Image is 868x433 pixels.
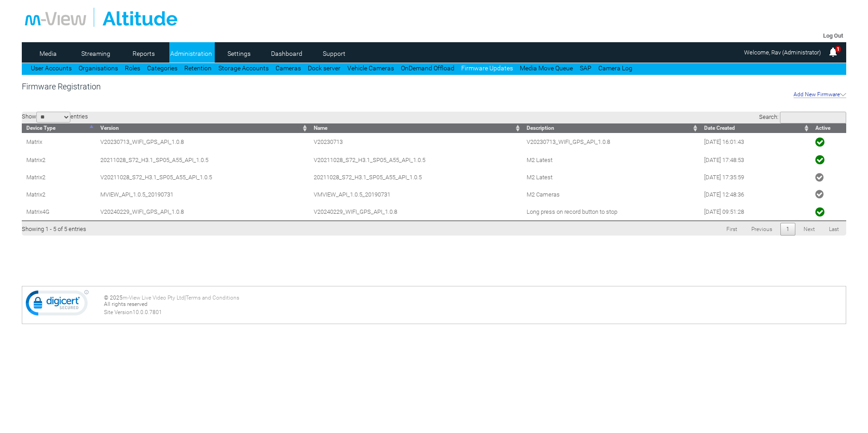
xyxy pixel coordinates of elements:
span: Welcome, Rav (Administrator) [744,49,821,56]
a: Camera Log [598,64,632,72]
a: 1 [780,223,795,236]
th: Date Created: activate to sort column ascending [700,123,811,133]
a: Organisations [79,64,118,72]
a: Categories [147,64,178,72]
img: Add New Firmware [840,93,846,96]
img: bell25.png [828,47,838,58]
a: Support [312,47,356,60]
a: Settings [217,47,261,60]
td: Matrix2 [22,186,96,203]
a: First [720,223,743,236]
a: Dashboard [265,47,309,60]
a: Vehicle Cameras [347,64,394,72]
a: Cameras [276,64,301,72]
a: Reports [122,47,166,60]
td: V20211028_S72_H3.1_SP05_A55_API_1.0.5 [96,169,309,186]
td: M2 Cameras [522,186,700,203]
td: [DATE] 17:35:59 [700,169,811,186]
td: [DATE] 12:48:36 [700,186,811,203]
th: Description: activate to sort column ascending [522,123,700,133]
td: 20211028_S72_H3.1_SP05_A55_API_1.0.5 [309,169,523,186]
a: OnDemand Offload [401,64,454,72]
a: Firmware Updates [461,64,513,72]
td: V20230713_WIFI_GPS_API_1.0.8 [522,133,700,151]
a: Dock server [308,64,340,72]
a: Administration [169,47,213,60]
a: Media Move Queue [520,64,573,72]
td: VMVIEW_API_1.0.5_20190731 [309,186,523,203]
span: Add New Firmware [794,91,840,98]
td: V20230713_WIFI_GPS_API_1.0.8 [96,133,309,151]
td: V20240229_WIFI_GPS_API_1.0.8 [309,203,523,221]
td: MVIEW_API_1.0.5_20190731 [96,186,309,203]
div: Showing 1 - 5 of 5 entries [22,221,86,232]
a: Storage Accounts [218,64,269,72]
a: Next [798,223,821,236]
a: User Accounts [31,64,72,72]
a: Roles [125,64,140,72]
td: Matrix [22,133,96,151]
td: 20211028_S72_H3.1_SP05_A55_API_1.0.5 [96,151,309,168]
a: Last [823,223,845,236]
a: Media [26,47,70,60]
th: Version: activate to sort column ascending [96,123,309,133]
th: Device Type: activate to sort column descending [22,123,96,133]
img: DigiCert Secured Site Seal [25,290,89,320]
td: [DATE] 17:48:53 [700,151,811,168]
span: Device Type [26,125,55,131]
td: Matrix2 [22,169,96,186]
a: SAP [580,64,592,72]
td: V20240229_WIFI_GPS_API_1.0.8 [96,203,309,221]
span: Firmware Registration [22,82,101,91]
span: 10.0.0.7801 [133,309,162,315]
label: Search: [759,113,846,120]
td: V20211028_S72_H3.1_SP05_A55_API_1.0.5 [309,151,523,168]
a: Terms and Conditions [186,295,239,301]
div: Site Version [104,309,843,315]
th: Active [811,123,846,133]
a: Add New Firmware [794,91,846,98]
td: Matrix4G [22,203,96,221]
span: 1 [835,46,841,53]
a: m-View Live Video Pty Ltd [123,295,184,301]
td: M2 Latest [522,169,700,186]
div: © 2025 | All rights reserved [104,295,843,315]
td: [DATE] 09:51:28 [700,203,811,221]
td: [DATE] 16:01:43 [700,133,811,151]
td: M2 Latest [522,151,700,168]
a: Retention [184,64,212,72]
label: Show entries [22,113,88,120]
a: Previous [745,223,778,236]
td: Matrix2 [22,151,96,168]
select: Showentries [36,112,70,123]
th: Name: activate to sort column ascending [309,123,523,133]
input: Search: [780,112,846,123]
a: Log Out [823,32,843,39]
td: Long press on record button to stop [522,203,700,221]
td: V20230713 [309,133,523,151]
a: Streaming [74,47,118,60]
